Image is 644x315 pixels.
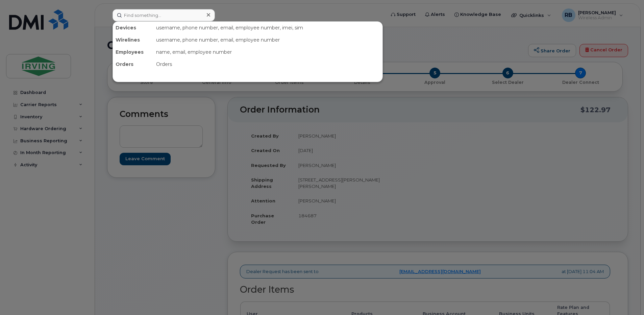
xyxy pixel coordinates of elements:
[113,58,153,70] div: Orders
[153,46,382,58] div: name, email, employee number
[113,34,153,46] div: Wirelines
[153,34,382,46] div: username, phone number, email, employee number
[113,46,153,58] div: Employees
[153,22,382,34] div: username, phone number, email, employee number, imei, sim
[153,58,382,70] div: Orders
[113,22,153,34] div: Devices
